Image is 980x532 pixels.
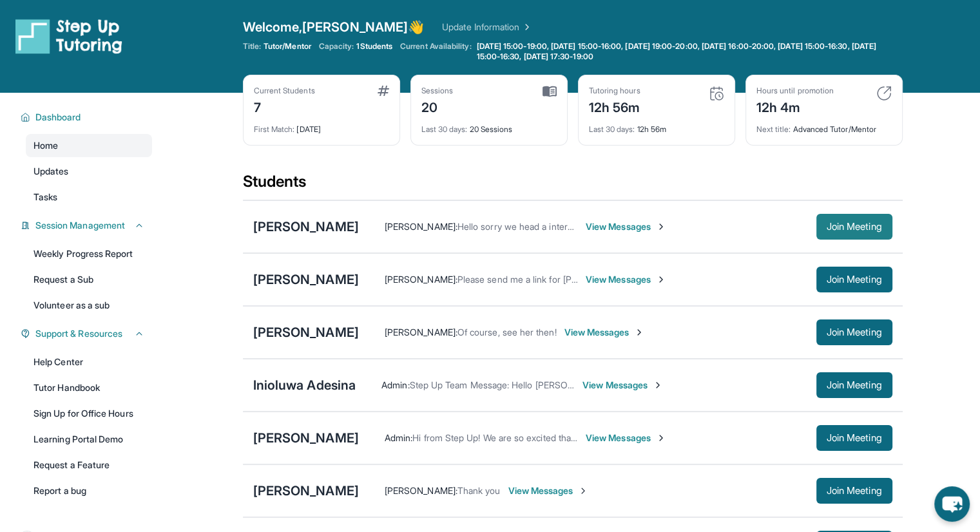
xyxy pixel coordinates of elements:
[254,117,389,135] div: [DATE]
[254,96,315,117] div: 7
[656,433,666,443] img: Chevron-Right
[543,86,557,97] img: card
[253,323,359,341] div: [PERSON_NAME]
[457,221,703,232] span: Hello sorry we head a internet issue, we will see you [DATE]
[827,223,882,231] span: Join Meeting
[30,111,144,124] button: Dashboard
[26,242,152,265] a: Weekly Progress Report
[656,274,666,285] img: Chevron-Right
[15,18,122,54] img: logo
[589,86,640,96] div: Tutoring hours
[756,96,834,117] div: 12h 4m
[457,327,557,337] span: Of course, see her then!
[253,376,356,394] div: Inioluwa Adesina
[442,21,532,33] a: Update Information
[381,379,409,390] span: Admin :
[253,482,359,500] div: [PERSON_NAME]
[582,379,663,392] span: View Messages
[35,111,81,124] span: Dashboard
[26,376,152,399] a: Tutor Handbook
[400,41,471,62] span: Current Availability:
[816,425,892,451] button: Join Meeting
[26,160,152,183] a: Updates
[34,165,69,178] span: Updates
[816,478,892,504] button: Join Meeting
[264,41,311,52] span: Tutor/Mentor
[457,485,501,496] span: Thank you
[816,319,892,345] button: Join Meeting
[827,434,882,442] span: Join Meeting
[35,327,122,340] span: Support & Resources
[26,453,152,477] a: Request a Feature
[421,124,468,134] span: Last 30 days :
[474,41,903,62] a: [DATE] 15:00-19:00, [DATE] 15:00-16:00, [DATE] 19:00-20:00, [DATE] 16:00-20:00, [DATE] 15:00-16:3...
[243,171,903,200] div: Students
[709,86,724,101] img: card
[756,86,834,96] div: Hours until promotion
[254,86,315,96] div: Current Students
[421,96,454,117] div: 20
[827,487,882,495] span: Join Meeting
[756,117,892,135] div: Advanced Tutor/Mentor
[589,117,724,135] div: 12h 56m
[656,222,666,232] img: Chevron-Right
[564,326,645,339] span: View Messages
[26,268,152,291] a: Request a Sub
[243,41,261,52] span: Title:
[356,41,392,52] span: 1 Students
[519,21,532,33] img: Chevron Right
[477,41,900,62] span: [DATE] 15:00-19:00, [DATE] 15:00-16:00, [DATE] 19:00-20:00, [DATE] 16:00-20:00, [DATE] 15:00-16:3...
[26,350,152,374] a: Help Center
[653,380,663,390] img: Chevron-Right
[30,219,144,232] button: Session Management
[253,271,359,289] div: [PERSON_NAME]
[457,274,709,285] span: Please send me a link for [PERSON_NAME]'s tutoring session
[816,214,892,240] button: Join Meeting
[634,327,644,337] img: Chevron-Right
[35,219,125,232] span: Session Management
[586,273,666,286] span: View Messages
[319,41,354,52] span: Capacity:
[26,185,152,209] a: Tasks
[586,432,666,444] span: View Messages
[254,124,295,134] span: First Match :
[385,274,457,285] span: [PERSON_NAME] :
[827,381,882,389] span: Join Meeting
[827,328,882,336] span: Join Meeting
[26,294,152,317] a: Volunteer as a sub
[589,124,635,134] span: Last 30 days :
[34,191,57,204] span: Tasks
[934,486,970,522] button: chat-button
[243,18,425,36] span: Welcome, [PERSON_NAME] 👋
[756,124,791,134] span: Next title :
[253,429,359,447] div: [PERSON_NAME]
[385,327,457,337] span: [PERSON_NAME] :
[26,479,152,502] a: Report a bug
[589,96,640,117] div: 12h 56m
[586,220,666,233] span: View Messages
[816,267,892,292] button: Join Meeting
[421,86,454,96] div: Sessions
[816,372,892,398] button: Join Meeting
[508,484,588,497] span: View Messages
[385,221,457,232] span: [PERSON_NAME] :
[827,276,882,283] span: Join Meeting
[378,86,389,96] img: card
[385,485,457,496] span: [PERSON_NAME] :
[578,486,588,496] img: Chevron-Right
[26,402,152,425] a: Sign Up for Office Hours
[876,86,892,101] img: card
[385,432,412,443] span: Admin :
[421,117,557,135] div: 20 Sessions
[34,139,58,152] span: Home
[26,428,152,451] a: Learning Portal Demo
[253,218,359,236] div: [PERSON_NAME]
[30,327,144,340] button: Support & Resources
[26,134,152,157] a: Home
